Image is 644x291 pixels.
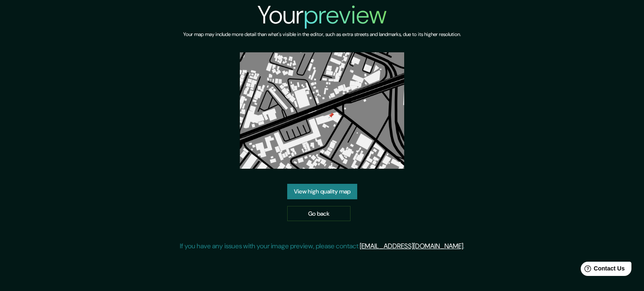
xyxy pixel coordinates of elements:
[569,258,635,282] iframe: Help widget launcher
[183,30,461,39] h6: Your map may include more detail than what's visible in the editor, such as extra streets and lan...
[287,206,351,221] a: Go back
[180,241,465,251] p: If you have any issues with your image preview, please contact .
[287,184,357,199] a: View high quality map
[240,52,405,169] img: created-map-preview
[360,242,463,250] a: [EMAIL_ADDRESS][DOMAIN_NAME]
